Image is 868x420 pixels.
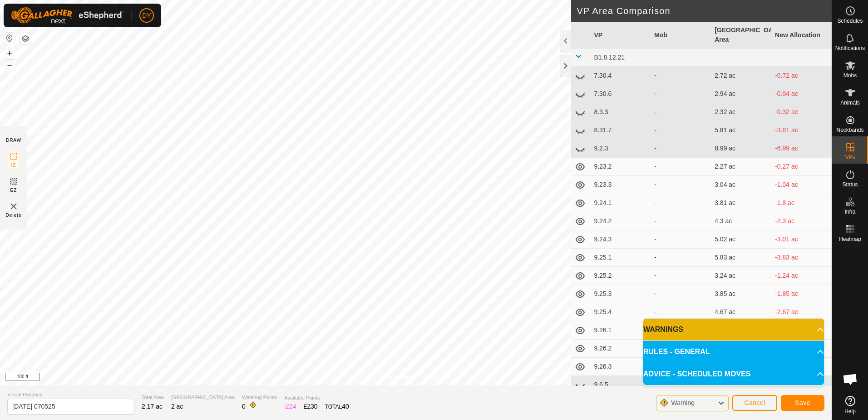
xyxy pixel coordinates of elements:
[171,403,183,410] span: 2 ac
[171,394,235,401] span: [GEOGRAPHIC_DATA] Area
[4,48,15,59] button: +
[590,103,651,121] td: 8.3.3
[771,140,832,158] td: -6.99 ac
[771,267,832,285] td: -1.24 ac
[590,358,651,376] td: 9.26.3
[844,209,855,215] span: Infra
[771,158,832,176] td: -0.27 ac
[284,394,349,402] span: Available Points
[654,235,707,244] div: -
[654,253,707,262] div: -
[380,374,414,382] a: Privacy Policy
[654,162,707,171] div: -
[325,402,349,411] div: TOTAL
[845,155,855,160] span: VPs
[142,394,164,401] span: Total Area
[654,289,707,299] div: -
[242,394,277,401] span: Watering Points
[842,182,858,187] span: Status
[10,187,17,194] span: EZ
[654,89,707,99] div: -
[781,395,824,411] button: Save
[711,22,771,49] th: [GEOGRAPHIC_DATA] Area
[590,230,651,249] td: 9.24.3
[711,158,771,176] td: 2.27 ac
[425,374,452,382] a: Contact Us
[6,212,22,219] span: Delete
[837,18,863,24] span: Schedules
[142,11,151,20] span: DY
[771,194,832,212] td: -1.8 ac
[654,216,707,226] div: -
[671,399,695,406] span: Warning
[711,121,771,140] td: 5.81 ac
[711,285,771,303] td: 3.85 ac
[643,363,824,385] p-accordion-header: ADVICE - SCHEDULED MOVES
[11,162,16,169] span: IZ
[4,33,15,44] button: Reset Map
[654,271,707,280] div: -
[643,346,710,357] span: RULES - GENERAL
[590,212,651,230] td: 9.24.2
[711,303,771,321] td: 4.67 ac
[654,307,707,317] div: -
[711,67,771,85] td: 2.72 ac
[8,201,19,212] img: VP
[6,137,21,144] div: DRAW
[711,103,771,121] td: 2.32 ac
[839,236,861,242] span: Heatmap
[590,285,651,303] td: 9.25.3
[590,267,651,285] td: 9.25.2
[4,60,15,70] button: –
[594,54,625,61] span: B1.8.12.21
[654,125,707,135] div: -
[711,230,771,249] td: 5.02 ac
[654,180,707,190] div: -
[590,85,651,103] td: 7.30.6
[744,399,765,406] span: Cancel
[342,403,349,410] span: 40
[832,392,868,418] a: Help
[242,403,246,410] span: 0
[590,121,651,140] td: 8.31.7
[711,194,771,212] td: 3.81 ac
[11,7,124,24] img: Gallagher Logo
[643,369,750,380] span: ADVICE - SCHEDULED MOVES
[711,140,771,158] td: 8.99 ac
[651,22,711,49] th: Mob
[771,103,832,121] td: -0.32 ac
[771,121,832,140] td: -3.81 ac
[840,100,860,105] span: Animals
[771,176,832,194] td: -1.04 ac
[844,409,856,414] span: Help
[311,403,318,410] span: 30
[643,319,824,340] p-accordion-header: WARNINGS
[590,376,651,394] td: 9.6.5
[837,365,864,393] div: Open chat
[20,33,31,44] button: Map Layers
[836,127,863,133] span: Neckbands
[590,303,651,321] td: 9.25.4
[654,71,707,80] div: -
[590,194,651,212] td: 9.24.1
[590,176,651,194] td: 9.23.3
[577,5,832,16] h2: VP Area Comparison
[590,249,651,267] td: 9.25.1
[304,402,318,411] div: EZ
[732,395,777,411] button: Cancel
[643,341,824,363] p-accordion-header: RULES - GENERAL
[771,22,832,49] th: New Allocation
[711,212,771,230] td: 4.3 ac
[643,324,683,335] span: WARNINGS
[590,22,651,49] th: VP
[289,403,296,410] span: 24
[795,399,810,406] span: Save
[590,321,651,340] td: 9.26.1
[590,158,651,176] td: 9.23.2
[590,67,651,85] td: 7.30.4
[711,85,771,103] td: 2.94 ac
[771,285,832,303] td: -1.85 ac
[771,230,832,249] td: -3.01 ac
[771,249,832,267] td: -3.83 ac
[771,67,832,85] td: -0.72 ac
